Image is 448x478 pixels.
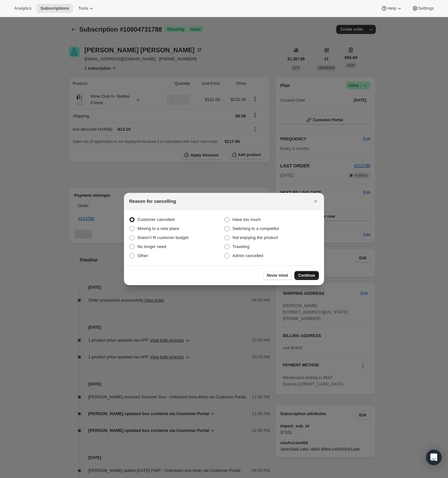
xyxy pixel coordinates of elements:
span: Moving to a new place [137,226,179,231]
button: Close [311,197,320,206]
span: Other [137,253,148,258]
h2: Reason for cancelling [129,198,176,204]
button: Help [377,4,406,13]
span: Help [387,6,396,11]
span: Have too much [232,217,260,222]
span: Switching to a competitor [232,226,279,231]
button: Tools [74,4,98,13]
button: Never mind [263,271,292,280]
span: Admin cancelled [232,253,263,258]
button: Settings [408,4,438,13]
span: Not enjoying the product [232,235,278,240]
span: Traveling [232,244,249,249]
span: Subscriptions [40,6,69,11]
button: Subscriptions [36,4,73,13]
span: Customer cancelled [137,217,175,222]
button: Continue [294,271,319,280]
div: Open Intercom Messenger [426,450,442,465]
span: Tools [78,6,88,11]
span: Doesn't fit customer budget [137,235,188,240]
span: Never mind [267,273,288,278]
span: No longer need [137,244,166,249]
span: Settings [418,6,434,11]
span: Analytics [14,6,31,11]
button: Analytics [10,4,35,13]
span: Continue [298,273,315,278]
